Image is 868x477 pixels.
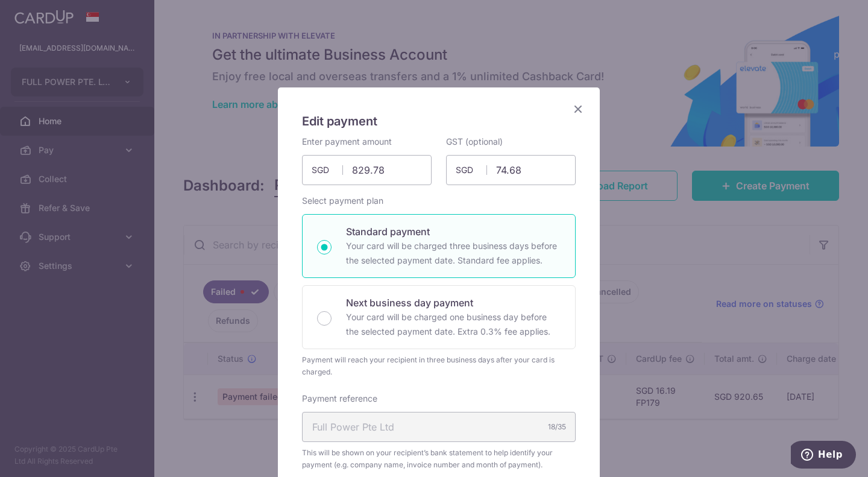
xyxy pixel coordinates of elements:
[346,295,561,310] p: Next business day payment
[312,164,343,176] span: SGD
[571,102,585,116] button: Close
[302,393,377,405] label: Payment reference
[302,155,432,185] input: 0.00
[302,136,392,148] label: Enter payment amount
[346,310,561,339] p: Your card will be charged one business day before the selected payment date. Extra 0.3% fee applies.
[302,195,383,207] label: Select payment plan
[456,164,487,176] span: SGD
[446,136,503,148] label: GST (optional)
[346,239,561,268] p: Your card will be charged three business days before the selected payment date. Standard fee appl...
[302,354,576,378] div: Payment will reach your recipient in three business days after your card is charged.
[548,421,566,433] div: 18/35
[446,155,576,185] input: 0.00
[791,441,856,471] iframe: Opens a widget where you can find more information
[302,112,576,131] h5: Edit payment
[302,447,576,471] span: This will be shown on your recipient’s bank statement to help identify your payment (e.g. company...
[346,224,561,239] p: Standard payment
